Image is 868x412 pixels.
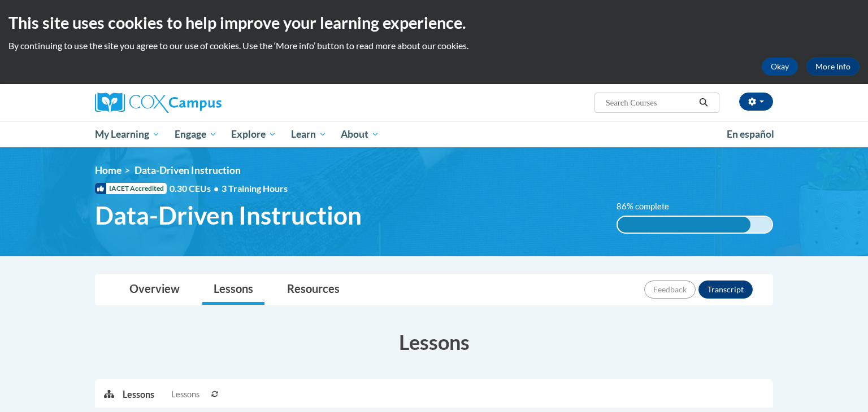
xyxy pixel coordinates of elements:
span: My Learning [95,128,160,141]
button: Account Settings [739,93,773,111]
a: Overview [118,275,191,305]
label: 86% complete [617,200,682,213]
button: Okay [762,58,798,76]
span: En español [727,128,774,140]
a: Explore [224,121,284,147]
span: Lessons [171,388,199,401]
span: Explore [231,128,276,141]
span: Learn [291,128,327,141]
p: By continuing to use the site you agree to our use of cookies. Use the ‘More info’ button to read... [8,40,860,52]
a: En español [719,122,782,146]
a: Learn [284,121,334,147]
div: 86% complete [618,217,750,233]
span: About [341,128,379,141]
span: 3 Training Hours [222,183,288,194]
span: Data-Driven Instruction [134,164,241,176]
a: Home [95,164,121,176]
p: Lessons [123,388,154,401]
a: About [334,121,387,147]
input: Search Courses [605,96,695,109]
button: Transcript [698,280,753,299]
span: Engage [175,128,217,141]
a: Resources [276,275,351,305]
div: Main menu [78,121,790,147]
img: Cox Campus [95,93,222,113]
button: Search [695,96,712,109]
a: Lessons [202,275,264,305]
h2: This site uses cookies to help improve your learning experience. [8,11,860,34]
span: • [214,183,219,194]
span: Data-Driven Instruction [95,200,362,230]
a: Cox Campus [95,93,310,113]
a: Engage [167,121,224,147]
a: More Info [806,58,860,76]
span: IACET Accredited [95,183,167,194]
a: My Learning [88,121,167,147]
span: 0.30 CEUs [170,182,222,195]
button: Feedback [644,280,696,299]
h3: Lessons [95,328,773,356]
